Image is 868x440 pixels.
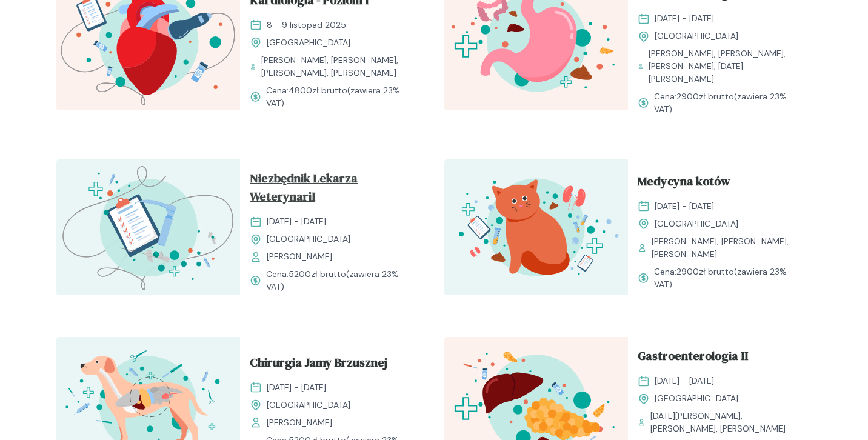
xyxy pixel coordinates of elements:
span: [DATE] - [DATE] [267,215,326,228]
span: [PERSON_NAME] [267,416,332,429]
span: Cena: (zawiera 23% VAT) [266,84,415,110]
span: [GEOGRAPHIC_DATA] [655,218,738,230]
span: Medycyna kotów [638,172,730,195]
span: Gastroenterologia II [638,347,748,370]
span: [DATE] - [DATE] [655,12,714,25]
a: Niezbędnik Lekarza WeterynariI [250,169,415,210]
span: 4800 zł brutto [289,85,347,96]
span: Cena: (zawiera 23% VAT) [654,90,803,116]
img: aHe4VUMqNJQqH-M0_ProcMH_T.svg [56,159,240,295]
a: Gastroenterologia II [638,347,803,370]
span: Cena: (zawiera 23% VAT) [266,268,415,293]
span: [PERSON_NAME], [PERSON_NAME], [PERSON_NAME] [652,235,803,261]
span: 5200 zł brutto [289,268,346,279]
span: [PERSON_NAME] [267,250,332,263]
a: Chirurgia Jamy Brzusznej [250,353,415,376]
span: [GEOGRAPHIC_DATA] [267,233,350,245]
span: [PERSON_NAME], [PERSON_NAME], [PERSON_NAME], [PERSON_NAME] [261,54,415,79]
span: 2900 zł brutto [676,266,734,277]
span: [GEOGRAPHIC_DATA] [655,392,738,405]
span: [DATE] - [DATE] [655,375,714,387]
span: [DATE] - [DATE] [655,200,714,213]
img: aHfQZEMqNJQqH-e8_MedKot_T.svg [444,159,628,295]
span: Cena: (zawiera 23% VAT) [654,265,803,291]
span: [DATE] - [DATE] [267,381,326,394]
span: 8 - 9 listopad 2025 [267,19,346,32]
a: Medycyna kotów [638,172,803,195]
span: [GEOGRAPHIC_DATA] [655,30,738,42]
span: [GEOGRAPHIC_DATA] [267,399,350,412]
span: [DATE][PERSON_NAME], [PERSON_NAME], [PERSON_NAME] [650,410,803,435]
span: Chirurgia Jamy Brzusznej [250,353,387,376]
span: [PERSON_NAME], [PERSON_NAME], [PERSON_NAME], [DATE][PERSON_NAME] [649,47,803,85]
span: [GEOGRAPHIC_DATA] [267,36,350,49]
span: 2900 zł brutto [676,91,734,102]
